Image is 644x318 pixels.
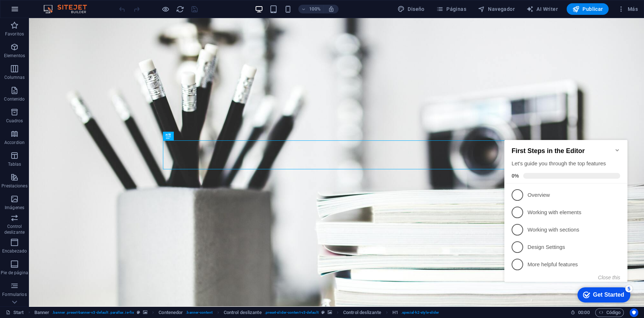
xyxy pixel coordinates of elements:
p: Tablas [8,161,21,167]
span: . special-h2-style-slider [401,308,439,317]
button: Navegador [475,3,518,15]
p: Formularios [2,292,26,297]
button: Diseño [395,3,428,15]
span: . banner .preset-banner-v3-default .parallax .ie-fix [52,308,134,317]
span: Publicar [572,5,603,13]
p: Columnas [4,75,25,80]
li: More helpful features [3,126,126,144]
a: Haz clic para cancelar la selección y doble clic para abrir páginas [6,308,24,317]
li: Working with sections [3,92,126,109]
p: Overview [26,62,113,69]
i: Volver a cargar página [176,5,184,13]
button: Usercentrics [630,308,638,317]
button: AI Writer [523,3,561,15]
span: 00 00 [578,308,589,317]
i: Este elemento es un preajuste personalizable [321,310,325,314]
span: Haz clic para seleccionar y doble clic para editar [392,308,398,317]
li: Design Settings [3,109,126,126]
div: Minimize checklist [113,18,119,24]
button: Páginas [433,3,469,15]
span: . preset-slider-content-v3-default [264,308,318,317]
span: Haz clic para seleccionar y doble clic para editar [34,308,50,317]
div: 5 [124,156,131,163]
p: Accordion [4,140,25,145]
h6: 100% [309,5,321,13]
li: Overview [3,57,126,74]
p: Imágenes [5,205,24,211]
p: Favoritos [5,31,24,37]
p: Cuadros [6,118,23,124]
span: Haz clic para seleccionar y doble clic para editar [159,308,183,317]
div: Get Started 5 items remaining, 0% complete [76,158,129,173]
nav: breadcrumb [34,308,439,317]
span: Haz clic para seleccionar y doble clic para editar [224,308,262,317]
button: Más [614,3,641,15]
button: 100% [298,5,324,13]
p: Encabezado [2,248,27,254]
div: Diseño (Ctrl+Alt+Y) [395,3,428,15]
h6: Tiempo de la sesión [571,308,590,317]
p: Pie de página [1,270,28,276]
button: Haz clic para salir del modo de previsualización y seguir editando [161,5,170,13]
p: Contenido [4,96,25,102]
span: Navegador [478,5,515,13]
p: Design Settings [26,114,113,122]
span: Páginas [436,5,466,13]
span: . banner-content [186,308,212,317]
span: 0% [10,43,22,49]
span: AI Writer [526,5,558,13]
p: Working with sections [26,97,113,104]
span: Diseño [397,5,425,13]
img: Editor Logo [42,5,96,13]
i: Este elemento es un preajuste personalizable [137,310,140,314]
button: Close this [97,145,119,151]
p: Elementos [4,53,25,59]
div: Let's guide you through the top features [10,30,119,38]
span: Haz clic para seleccionar y doble clic para editar [343,308,381,317]
p: Working with elements [26,79,113,87]
i: Al redimensionar, ajustar el nivel de zoom automáticamente para ajustarse al dispositivo elegido. [328,6,334,12]
h2: First Steps in the Editor [10,18,119,25]
li: Working with elements [3,74,126,92]
button: Código [595,308,624,317]
i: Este elemento contiene un fondo [328,310,332,314]
p: Prestaciones [1,183,27,189]
span: : [583,310,584,315]
p: More helpful features [26,131,113,139]
i: Este elemento contiene un fondo [143,310,147,314]
div: Get Started [92,162,123,169]
span: Código [598,308,620,317]
button: reload [176,5,184,13]
span: Más [617,5,638,13]
button: Publicar [567,3,609,15]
